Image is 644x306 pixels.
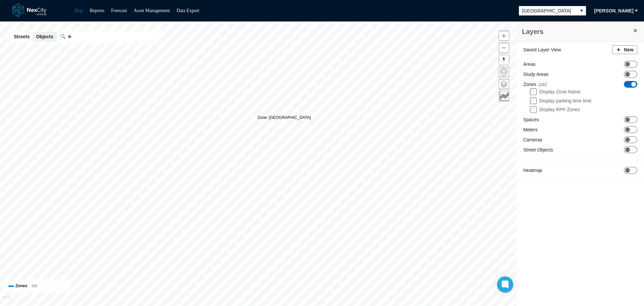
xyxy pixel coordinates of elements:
label: Saved Layer View [523,46,561,53]
span: New [624,46,634,53]
label: Study Areas [523,71,549,78]
button: select [577,6,586,15]
span: Zoom out [499,43,509,53]
a: Mapbox homepage [3,296,11,304]
span: Zone: [GEOGRAPHIC_DATA] [258,115,311,120]
button: Zoom out [499,43,509,53]
span: 1262 [538,82,547,87]
a: Forecast [111,8,127,13]
label: Display Zone Name [539,89,581,94]
span: Objects [36,33,53,40]
label: Areas [523,61,536,68]
span: Reset bearing to north [499,55,509,65]
label: Spaces [523,116,539,123]
label: Heatmap [523,167,542,174]
label: Street Objects [523,146,553,153]
a: Map [74,8,83,13]
button: Objects [33,32,56,41]
label: Display RPP Zones [539,107,580,112]
button: Streets [10,32,33,41]
button: New [612,45,637,54]
label: Display parking time limit [539,98,591,103]
span: [GEOGRAPHIC_DATA] [522,7,574,14]
span: Zoom in [499,31,509,41]
button: Reset bearing to north [499,55,509,65]
span: Streets [14,33,30,40]
h3: Layers [522,27,632,36]
a: Reports [90,8,105,13]
button: Zoom in [499,31,509,41]
button: Key metrics [499,91,509,101]
div: Zones [8,282,66,290]
a: Asset Management [134,8,170,13]
button: Home [499,67,509,77]
a: Data Export [176,8,199,13]
button: Layers management [499,79,509,89]
label: Cameras [523,136,542,143]
button: [PERSON_NAME] [590,5,638,16]
label: Meters [523,126,538,133]
span: 669 [32,284,37,288]
label: Zones [523,81,547,88]
span: [PERSON_NAME] [594,7,634,14]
